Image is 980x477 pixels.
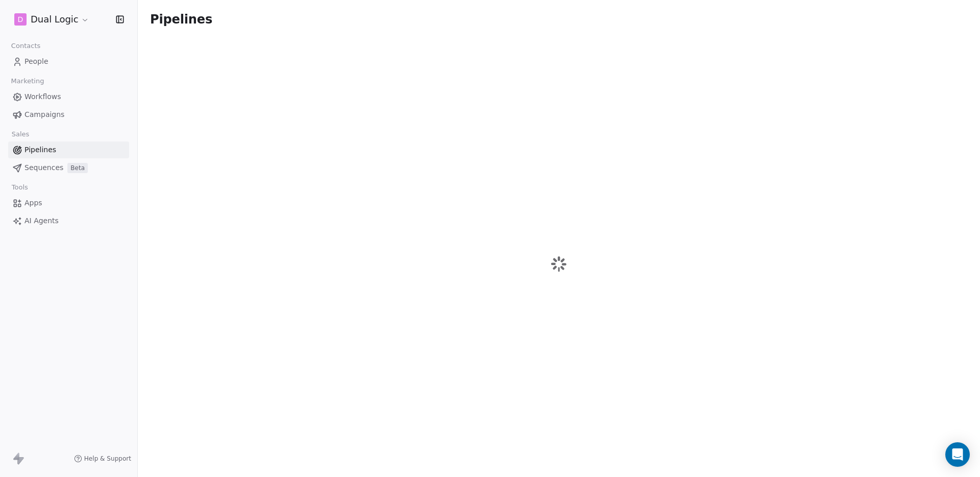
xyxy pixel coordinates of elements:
a: Help & Support [74,455,131,463]
a: Campaigns [8,106,129,123]
span: D [18,14,23,25]
span: Campaigns [24,109,64,120]
span: Help & Support [84,455,131,463]
span: AI Agents [24,216,59,226]
span: Contacts [7,38,45,54]
a: Workflows [8,88,129,105]
span: Sequences [24,162,63,173]
span: Apps [24,198,42,208]
div: Open Intercom Messenger [945,442,970,467]
a: People [8,53,129,70]
a: AI Agents [8,212,129,229]
span: Sales [7,127,34,142]
span: People [24,56,48,67]
span: Tools [7,180,32,195]
a: Pipelines [8,141,129,158]
span: Dual Logic [31,13,79,26]
span: Marketing [7,74,48,89]
span: Pipelines [24,145,56,155]
span: Pipelines [150,12,212,27]
span: Beta [67,163,88,173]
a: SequencesBeta [8,159,129,176]
button: DDual Logic [12,11,91,28]
span: Workflows [24,91,61,102]
a: Apps [8,195,129,211]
